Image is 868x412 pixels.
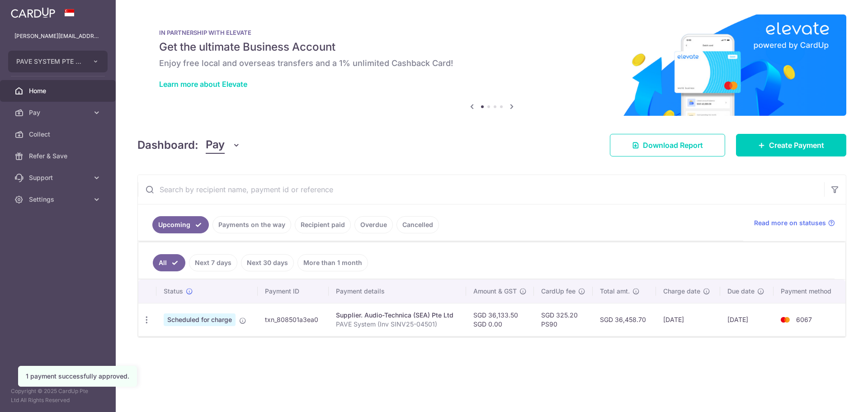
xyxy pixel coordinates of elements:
span: Pay [29,108,89,117]
span: Charge date [663,287,700,296]
span: 6067 [796,316,812,323]
td: [DATE] [720,303,774,336]
span: CardUp fee [541,287,576,296]
a: More than 1 month [297,254,368,271]
a: Read more on statuses [754,218,835,227]
span: Download Report [643,140,703,151]
td: SGD 36,133.50 SGD 0.00 [466,303,534,336]
span: Total amt. [600,287,630,296]
h6: Enjoy free local and overseas transfers and a 1% unlimited Cashback Card! [159,58,825,69]
td: txn_808501a3ea0 [258,303,328,336]
a: Next 30 days [241,254,294,271]
iframe: Opens a widget where you can find more information [810,385,859,407]
div: 1 payment successfully approved. [26,372,129,381]
span: Due date [727,287,755,296]
img: Renovation banner [137,14,846,116]
span: Pay [206,137,225,154]
span: Amount & GST [473,287,517,296]
td: SGD 325.20 PS90 [534,303,593,336]
span: Support [29,173,89,182]
th: Payment method [774,279,845,303]
div: Supplier. Audio-Technica (SEA) Pte Ltd [336,311,459,320]
span: Refer & Save [29,152,89,161]
button: PAVE SYSTEM PTE LTD [8,51,108,72]
p: IN PARTNERSHIP WITH ELEVATE [159,29,825,36]
a: Recipient paid [295,216,351,233]
td: SGD 36,458.70 [593,303,656,336]
th: Payment ID [258,279,328,303]
img: Bank Card [776,314,794,325]
a: Next 7 days [189,254,237,271]
p: [PERSON_NAME][EMAIL_ADDRESS][DOMAIN_NAME] [14,32,101,41]
span: Home [29,86,89,95]
a: Payments on the way [212,216,291,233]
span: Status [164,287,183,296]
span: PAVE SYSTEM PTE LTD [16,57,83,66]
img: CardUp [11,7,55,18]
a: Cancelled [396,216,439,233]
a: Download Report [610,134,725,156]
th: Payment details [329,279,466,303]
span: Scheduled for charge [164,313,236,326]
span: Create Payment [769,140,824,151]
a: Overdue [354,216,393,233]
td: [DATE] [656,303,720,336]
a: Create Payment [736,134,846,156]
span: Collect [29,130,89,139]
span: Read more on statuses [754,218,826,227]
a: All [153,254,185,271]
button: Pay [206,137,241,154]
span: Settings [29,195,89,204]
h5: Get the ultimate Business Account [159,40,825,54]
p: PAVE System (Inv SINV25-04501) [336,320,459,329]
h4: Dashboard: [137,137,198,153]
a: Upcoming [152,216,209,233]
input: Search by recipient name, payment id or reference [138,175,824,204]
a: Learn more about Elevate [159,80,247,89]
